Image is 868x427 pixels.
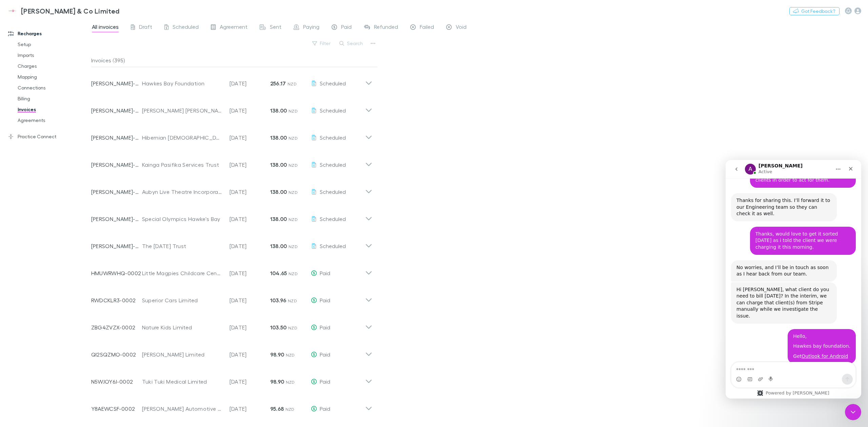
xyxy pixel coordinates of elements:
[320,216,346,222] span: Scheduled
[86,392,378,420] div: Y8AEWCSF-0002[PERSON_NAME] Automotive Limited[DATE]95.68 NZDPaid
[1,28,97,39] a: Recharges
[86,121,378,148] div: [PERSON_NAME]-0052Hibernian [DEMOGRAPHIC_DATA] Benefit Society Branch 172[DATE]138.00 NZDScheduled
[320,351,330,358] span: Paid
[288,325,297,330] span: NZD
[142,323,223,331] div: Nature Kids Limited
[86,230,378,257] div: [PERSON_NAME]-0054The [DATE] Trust[DATE]138.00 NZDScheduled
[7,7,18,15] img: Epplett & Co Limited's Logo
[91,106,142,115] p: [PERSON_NAME]-0106
[230,161,270,169] p: [DATE]
[91,161,142,169] p: [PERSON_NAME]-0008
[289,108,298,114] span: NZD
[230,350,270,359] p: [DATE]
[86,148,378,176] div: [PERSON_NAME]-0008Kainga Pasifika Services Trust[DATE]138.00 NZDScheduled
[220,23,248,32] span: Agreement
[86,284,378,311] div: RWDCKLR3-0002Superior Cars Limited[DATE]103.96 NZDPaid
[142,296,223,304] div: Superior Cars Limited
[289,163,298,168] span: NZD
[289,271,298,276] span: NZD
[230,242,270,250] p: [DATE]
[270,188,287,195] strong: 138.00
[173,23,199,32] span: Scheduled
[270,80,286,87] strong: 256.17
[845,404,861,420] iframe: Intercom live chat
[374,23,398,32] span: Refunded
[92,23,119,32] span: All invoices
[230,215,270,223] p: [DATE]
[320,324,330,330] span: Paid
[289,190,298,195] span: NZD
[11,93,97,104] a: Billing
[270,23,281,32] span: Sent
[270,324,287,331] strong: 103.50
[320,134,346,141] span: Scheduled
[91,269,142,277] p: HMUWRWHQ-0002
[285,407,295,412] span: NZD
[303,23,319,32] span: Paying
[86,311,378,338] div: ZBG4ZVZX-0002Nature Kids Limited[DATE]103.50 NZDPaid
[86,365,378,392] div: N5WJOY6J-0002Tuki Tuki Medical Limited[DATE]98.90 NZDPaid
[142,79,223,87] div: Hawkes Bay Foundation
[91,296,142,304] p: RWDCKLR3-0002
[286,352,295,358] span: NZD
[320,188,346,195] span: Scheduled
[320,80,346,86] span: Scheduled
[86,176,378,203] div: [PERSON_NAME]-0032Aubyn Live Theatre Incorporated[DATE]138.00 NZDScheduled
[91,188,142,196] p: [PERSON_NAME]-0032
[142,215,223,223] div: Special Olympics Hawke's Bay
[11,61,97,72] a: Charges
[142,378,223,386] div: Tuki Tuki Medical Limited
[230,134,270,142] p: [DATE]
[726,160,861,399] iframe: Intercom live chat
[289,217,298,222] span: NZD
[86,94,378,121] div: [PERSON_NAME]-0106[PERSON_NAME] [PERSON_NAME][DATE]138.00 NZDScheduled
[86,338,378,365] div: QI2SQZMO-0002[PERSON_NAME] Limited[DATE]98.90 NZDPaid
[320,243,346,249] span: Scheduled
[142,188,223,196] div: Aubyn Live Theatre Incorporated
[320,161,346,168] span: Scheduled
[11,39,97,50] a: Setup
[341,23,352,32] span: Paid
[11,72,97,82] a: Mapping
[230,405,270,413] p: [DATE]
[91,350,142,359] p: QI2SQZMO-0002
[142,106,223,115] div: [PERSON_NAME] [PERSON_NAME]
[288,81,297,86] span: NZD
[21,7,120,15] h3: [PERSON_NAME] & Co Limited
[320,270,330,276] span: Paid
[230,296,270,304] p: [DATE]
[3,3,124,19] a: [PERSON_NAME] & Co Limited
[320,378,330,385] span: Paid
[309,39,335,47] button: Filter
[456,23,467,32] span: Void
[289,136,298,141] span: NZD
[86,67,378,94] div: [PERSON_NAME]-0095Hawkes Bay Foundation[DATE]256.17 NZDScheduled
[11,115,97,126] a: Agreements
[142,405,223,413] div: [PERSON_NAME] Automotive Limited
[230,106,270,115] p: [DATE]
[91,242,142,250] p: [PERSON_NAME]-0054
[142,350,223,359] div: [PERSON_NAME] Limited
[11,104,97,115] a: Invoices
